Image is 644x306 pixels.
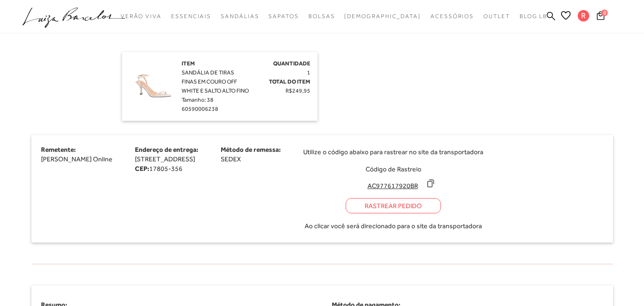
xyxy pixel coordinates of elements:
[430,13,474,20] span: Acessórios
[121,13,162,20] span: Verão Viva
[129,59,177,107] img: SANDÁLIA DE TIRAS FINAS EM COURO OFF WHITE E SALTO ALTO FINO
[135,155,195,163] span: [STREET_ADDRESS]
[344,8,421,25] a: noSubCategoriesText
[268,8,298,25] a: categoryNavScreenReaderText
[135,165,149,172] strong: CEP:
[430,8,474,25] a: categoryNavScreenReaderText
[182,69,249,94] span: SANDÁLIA DE TIRAS FINAS EM COURO OFF WHITE E SALTO ALTO FINO
[303,147,483,157] span: Utilize o código abaixo para rastrear no site da transportadora
[41,155,112,163] span: [PERSON_NAME] Online
[578,10,589,21] span: R
[520,13,547,20] span: BLOG LB
[221,8,259,25] a: categoryNavScreenReaderText
[483,13,510,20] span: Outlet
[346,198,441,213] a: Rastrear Pedido
[41,146,76,153] span: Remetente:
[121,8,162,25] a: categoryNavScreenReaderText
[520,8,547,25] a: BLOG LB
[171,13,211,20] span: Essenciais
[286,87,310,94] span: R$249,95
[221,13,259,20] span: Sandálias
[221,146,281,153] span: Método de remessa:
[308,8,335,25] a: categoryNavScreenReaderText
[305,221,482,231] span: Ao clicar você será direcionado para o site da transportadora
[182,96,214,103] span: Tamanho: 38
[268,13,298,20] span: Sapatos
[171,8,211,25] a: categoryNavScreenReaderText
[149,165,183,172] span: 17805-356
[182,106,218,112] span: 60590006238
[182,60,195,67] span: Item
[483,8,510,25] a: categoryNavScreenReaderText
[344,13,421,20] span: [DEMOGRAPHIC_DATA]
[221,155,241,163] span: SEDEX
[366,165,421,173] span: Código de Rastreio
[307,69,310,76] span: 1
[308,13,335,20] span: Bolsas
[573,10,594,24] button: R
[269,78,310,85] span: Total do Item
[273,60,310,67] span: Quantidade
[601,10,608,16] span: 0
[594,11,607,23] button: 0
[135,146,198,153] span: Endereço de entrega:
